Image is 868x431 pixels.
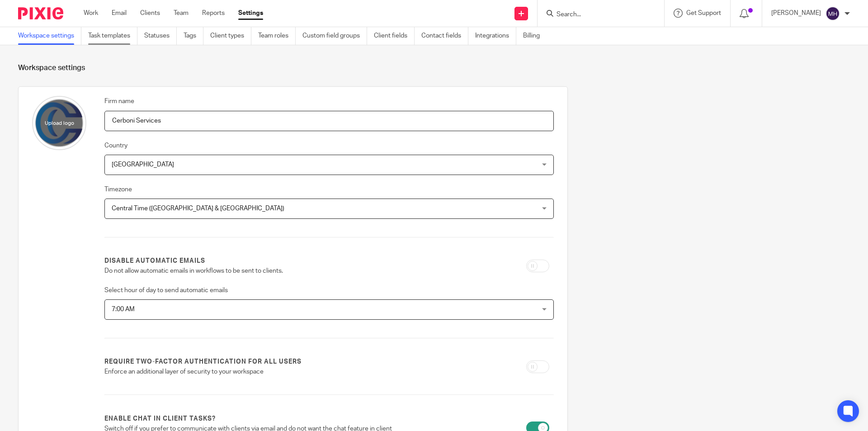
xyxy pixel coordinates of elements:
[302,27,367,45] a: Custom field groups
[112,161,174,168] span: [GEOGRAPHIC_DATA]
[202,9,225,18] a: Reports
[18,7,63,19] img: Pixie
[104,367,399,376] p: Enforce an additional layer of security to your workspace
[104,185,132,194] label: Timezone
[686,10,721,16] span: Get Support
[523,27,547,45] a: Billing
[104,97,134,106] label: Firm name
[112,205,284,212] span: Central Time ([GEOGRAPHIC_DATA] & [GEOGRAPHIC_DATA])
[421,27,468,45] a: Contact fields
[258,27,296,45] a: Team roles
[771,9,821,18] p: [PERSON_NAME]
[210,27,251,45] a: Client types
[140,9,160,18] a: Clients
[104,256,205,265] label: Disable automatic emails
[144,27,177,45] a: Statuses
[174,9,189,18] a: Team
[112,9,127,18] a: Email
[826,6,840,21] img: svg%3E
[18,63,850,73] h1: Workspace settings
[104,286,228,295] label: Select hour of day to send automatic emails
[374,27,415,45] a: Client fields
[88,27,137,45] a: Task templates
[556,11,637,19] input: Search
[104,111,554,131] input: Name of your firm
[104,414,216,423] label: Enable chat in client tasks?
[104,266,399,275] p: Do not allow automatic emails in workflows to be sent to clients.
[18,27,81,45] a: Workspace settings
[104,357,302,366] label: Require two-factor authentication for all users
[104,141,127,150] label: Country
[184,27,203,45] a: Tags
[112,306,135,313] span: 7:00 AM
[238,9,263,18] a: Settings
[475,27,516,45] a: Integrations
[84,9,98,18] a: Work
